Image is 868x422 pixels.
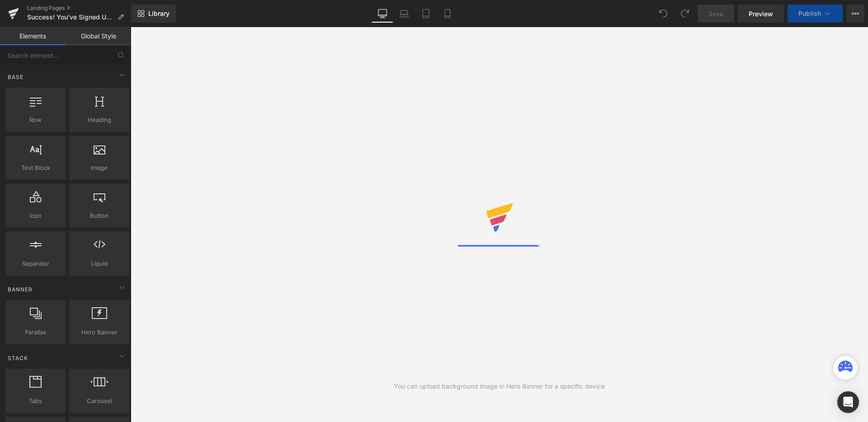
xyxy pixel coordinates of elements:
span: Save [708,9,723,19]
a: Desktop [372,5,393,23]
span: Image [72,163,127,173]
a: Preview [738,5,784,23]
span: Base [7,73,24,81]
span: Parallax [8,328,63,337]
span: Hero Banner [72,328,127,337]
a: Global Style [66,27,131,45]
a: New Library [131,5,176,23]
a: Tablet [415,5,437,23]
span: Preview [749,9,773,19]
span: Publish [798,10,821,17]
span: Text Block [8,163,63,173]
span: Button [72,211,127,220]
div: Open Intercom Messenger [837,391,859,413]
a: Landing Pages [27,5,131,12]
span: Banner [7,285,33,294]
span: Row [8,115,63,125]
div: You can upload background image in Hero Banner for a specific device [394,381,605,391]
span: Separator [8,259,63,268]
button: More [846,5,864,23]
span: Tabs [8,396,63,406]
button: Redo [676,5,694,23]
span: Liquid [72,259,127,268]
span: Heading [72,115,127,125]
a: Mobile [437,5,458,23]
button: Publish [788,5,843,23]
span: Library [148,9,170,18]
button: Undo [654,5,672,23]
span: Icon [8,211,63,220]
span: Stack [7,354,29,362]
span: Carousel [72,396,127,406]
a: Laptop [393,5,415,23]
span: Success! You've Signed Up For Our Biggest Deal Of The Year [27,14,114,21]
